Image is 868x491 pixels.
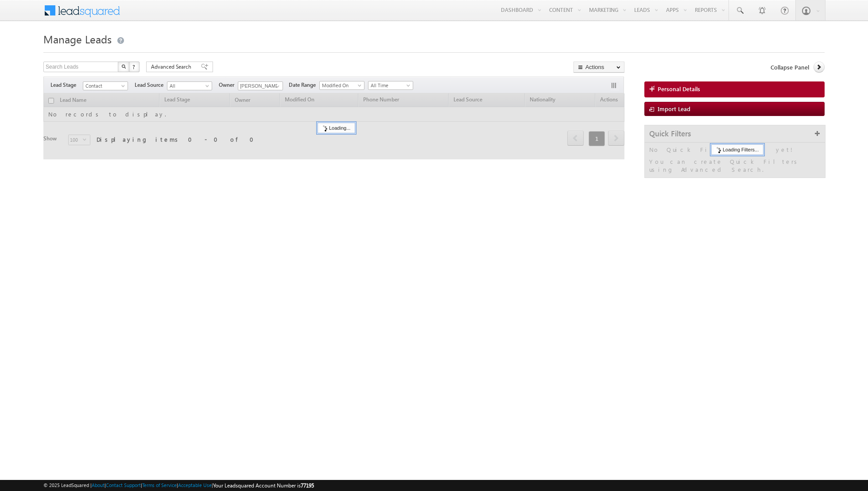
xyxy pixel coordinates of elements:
[50,81,83,89] span: Lead Stage
[319,81,364,90] a: Modified On
[271,82,282,91] a: Show All Items
[121,64,126,69] img: Search
[301,482,314,489] span: 77195
[142,482,177,488] a: Terms of Service
[178,482,212,488] a: Acceptable Use
[320,81,362,89] span: Modified On
[167,81,212,90] a: All
[213,482,314,489] span: Your Leadsquared Account Number is
[92,482,105,488] a: About
[167,82,209,90] span: All
[238,81,283,90] input: Type to Search
[83,82,125,90] span: Contact
[43,481,314,490] span: © 2025 LeadSquared | | | | |
[658,105,690,112] span: Import Lead
[711,144,763,155] div: Loading Filters...
[368,81,411,89] span: All Time
[771,63,809,71] span: Collapse Panel
[43,32,112,46] span: Manage Leads
[644,81,825,97] a: Personal Details
[135,81,167,89] span: Lead Source
[83,81,128,90] a: Contact
[129,62,139,72] button: ?
[658,85,700,93] span: Personal Details
[151,63,194,71] span: Advanced Search
[132,63,136,70] span: ?
[289,81,319,89] span: Date Range
[219,81,238,89] span: Owner
[368,81,413,90] a: All Time
[318,123,355,133] div: Loading...
[106,482,141,488] a: Contact Support
[573,62,624,73] button: Actions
